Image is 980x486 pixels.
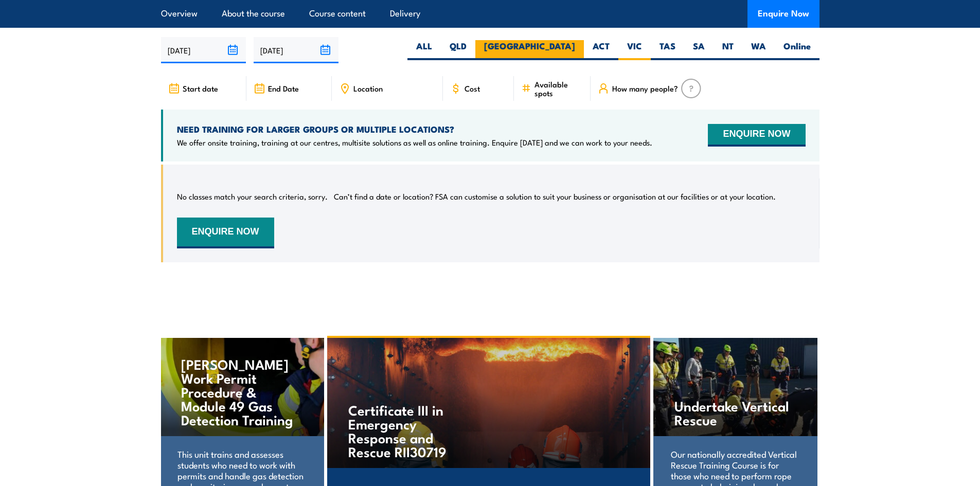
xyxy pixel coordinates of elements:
[161,37,246,63] input: From date
[254,37,338,63] input: To date
[742,40,775,60] label: WA
[441,40,475,60] label: QLD
[475,40,584,60] label: [GEOGRAPHIC_DATA]
[684,40,714,60] label: SA
[353,84,383,93] span: Location
[465,84,480,93] span: Cost
[708,124,805,147] button: ENQUIRE NOW
[181,357,303,426] h4: [PERSON_NAME] Work Permit Procedure & Module 49 Gas Detection Training
[651,40,684,60] label: TAS
[674,399,796,426] h4: Undertake Vertical Rescue
[534,80,583,97] span: Available spots
[407,40,441,60] label: ALL
[268,84,299,93] span: End Date
[775,40,819,60] label: Online
[183,84,218,93] span: Start date
[612,84,678,93] span: How many people?
[348,403,469,458] h4: Certificate III in Emergency Response and Rescue RII30719
[334,191,776,202] p: Can’t find a date or location? FSA can customise a solution to suit your business or organisation...
[177,123,652,135] h4: NEED TRAINING FOR LARGER GROUPS OR MULTIPLE LOCATIONS?
[714,40,742,60] label: NT
[584,40,618,60] label: ACT
[177,137,652,148] p: We offer onsite training, training at our centres, multisite solutions as well as online training...
[618,40,651,60] label: VIC
[177,218,274,248] button: ENQUIRE NOW
[177,191,328,202] p: No classes match your search criteria, sorry.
